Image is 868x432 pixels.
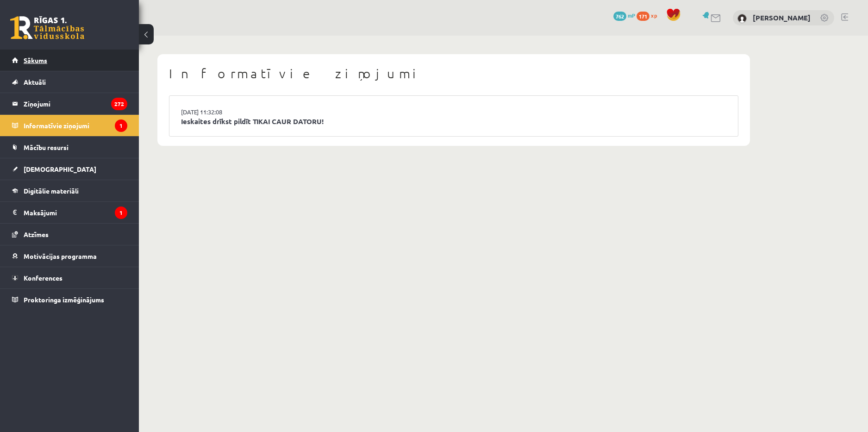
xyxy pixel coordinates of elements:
h1: Informatīvie ziņojumi [169,66,738,81]
a: Digitālie materiāli [12,180,127,201]
span: [DEMOGRAPHIC_DATA] [24,165,96,173]
span: Konferences [24,274,62,282]
a: 762 mP [613,12,635,19]
a: Konferences [12,267,127,288]
a: Aktuāli [12,71,127,93]
span: Aktuāli [24,78,46,86]
a: Atzīmes [12,224,127,245]
span: 171 [637,12,649,21]
a: Sākums [12,50,127,71]
legend: Informatīvie ziņojumi [24,115,127,136]
i: 1 [115,207,127,219]
a: [PERSON_NAME] [753,13,811,22]
span: xp [651,12,657,19]
span: Proktoringa izmēģinājums [24,295,104,304]
span: Motivācijas programma [24,252,97,260]
a: Motivācijas programma [12,245,127,267]
i: 1 [115,119,127,132]
legend: Ziņojumi [24,93,127,114]
img: Sandis Pērkons [737,14,747,23]
a: Maksājumi1 [12,202,127,223]
span: Sākums [24,56,47,64]
legend: Maksājumi [24,202,127,223]
span: Mācību resursi [24,143,69,151]
a: [DEMOGRAPHIC_DATA] [12,158,127,180]
a: 171 xp [637,12,662,19]
i: 272 [111,98,127,110]
a: [DATE] 11:32:08 [181,107,250,117]
a: Ieskaites drīkst pildīt TIKAI CAUR DATORU! [181,116,726,127]
a: Mācību resursi [12,137,127,158]
span: Atzīmes [24,230,49,238]
span: Digitālie materiāli [24,187,79,195]
span: mP [628,12,635,19]
a: Ziņojumi272 [12,93,127,114]
span: 762 [613,12,626,21]
a: Proktoringa izmēģinājums [12,289,127,310]
a: Rīgas 1. Tālmācības vidusskola [10,16,84,39]
a: Informatīvie ziņojumi1 [12,115,127,136]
